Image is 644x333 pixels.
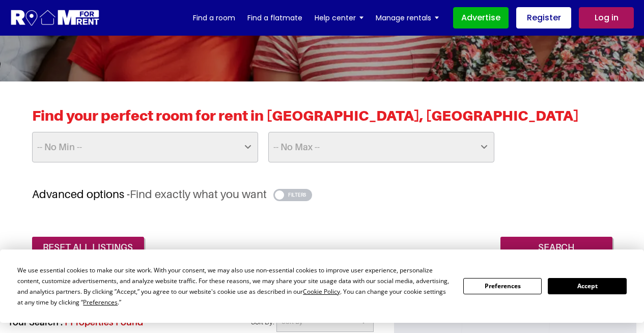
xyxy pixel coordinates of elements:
[516,7,571,29] a: Register
[247,10,302,25] a: Find a flatmate
[130,187,267,201] span: Find exactly what you want
[10,9,100,27] img: Logo for Room for Rent, featuring a welcoming design with a house icon and modern typography
[376,10,439,25] a: Manage rentals
[579,7,634,29] a: Log in
[463,278,542,294] button: Preferences
[83,298,118,307] span: Preferences
[63,317,143,327] span: 1 Properties Found
[32,187,612,201] h3: Advanced options -
[500,237,612,258] input: Search
[193,10,235,25] a: Find a room
[32,107,612,132] h2: Find your perfect room for rent in [GEOGRAPHIC_DATA], [GEOGRAPHIC_DATA]
[453,7,509,29] a: Advertise
[17,265,451,308] div: We use essential cookies to make our site work. With your consent, we may also use non-essential ...
[315,10,363,25] a: Help center
[548,278,626,294] button: Accept
[303,287,340,296] span: Cookie Policy
[32,237,144,258] a: reset all listings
